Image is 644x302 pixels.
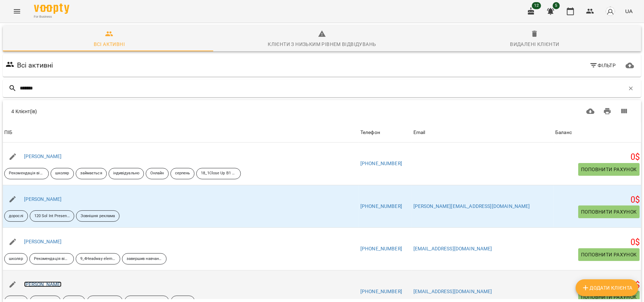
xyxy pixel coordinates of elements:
[175,170,190,176] p: серпень
[150,170,164,176] p: Онлайн
[4,168,49,179] div: Рекомендація від друзів знайомих тощо
[555,128,572,137] div: Sort
[4,128,12,137] div: ПІБ
[109,168,144,179] div: індивідуально
[268,40,376,48] div: Клієнти з низьким рівнем відвідувань
[360,128,411,137] span: Телефон
[413,128,553,137] span: Email
[76,210,120,222] div: Зовнішня реклама
[76,253,120,265] div: 9_4Headway elementary There isare
[616,103,633,120] button: Вигляд колонок
[8,3,25,20] button: Menu
[4,128,12,137] div: Sort
[578,248,640,261] button: Поповнити рахунок
[4,128,358,137] span: ПІБ
[413,289,492,294] a: [EMAIL_ADDRESS][DOMAIN_NAME]
[11,108,309,115] div: 4 Клієнт(ів)
[413,203,530,209] a: [PERSON_NAME][EMAIL_ADDRESS][DOMAIN_NAME]
[113,170,139,176] p: індивідуально
[9,213,23,219] p: дорослі
[578,205,640,218] button: Поповнити рахунок
[581,284,633,292] span: Додати клієнта
[4,210,28,222] div: дорослі
[360,246,402,251] a: [PHONE_NUMBER]
[587,59,619,72] button: Фільтр
[170,168,195,179] div: серпень
[9,170,44,176] p: Рекомендація від друзів знайомих тощо
[553,2,560,9] span: 5
[17,60,53,71] h6: Всі активні
[555,194,640,205] h5: 0 $
[590,61,616,70] span: Фільтр
[599,103,616,120] button: Друк
[581,250,637,259] span: Поповнити рахунок
[555,152,640,163] h5: 0 $
[3,100,641,123] div: Table Toolbar
[605,6,615,16] img: avatar_s.png
[30,210,74,222] div: 120 Sol Int Present Tense ContrastState verbs
[9,256,23,262] p: школяр
[576,279,638,296] button: Додати клієнта
[578,163,640,176] button: Поповнити рахунок
[34,213,70,219] p: 120 Sol Int Present Tense ContrastState verbs
[581,165,637,174] span: Поповнити рахунок
[413,246,492,251] a: [EMAIL_ADDRESS][DOMAIN_NAME]
[24,153,62,159] a: [PERSON_NAME]
[80,256,116,262] p: 9_4Headway elementary There isare
[81,213,115,219] p: Зовнішня реклама
[34,4,69,14] img: Voopty Logo
[127,256,162,262] p: завершив навчання
[413,128,425,137] div: Sort
[4,253,28,265] div: школяр
[360,203,402,209] a: [PHONE_NUMBER]
[76,168,107,179] div: займається
[24,281,62,287] a: [PERSON_NAME]
[625,7,633,15] span: UA
[34,14,69,19] span: For Business
[55,170,69,176] p: школяр
[555,237,640,248] h5: 0 $
[122,253,167,265] div: завершив навчання
[51,168,74,179] div: школяр
[532,2,541,9] span: 12
[146,168,169,179] div: Онлайн
[80,170,102,176] p: займається
[360,161,402,166] a: [PHONE_NUMBER]
[622,5,636,18] button: UA
[510,40,559,48] div: Видалені клієнти
[201,170,236,176] p: 18_1Close Up B1 PrSimplePrContStative verbs
[555,128,640,137] span: Баланс
[555,280,640,291] h5: 0 $
[360,128,380,137] div: Sort
[581,208,637,216] span: Поповнити рахунок
[555,128,572,137] div: Баланс
[24,196,62,202] a: [PERSON_NAME]
[360,128,380,137] div: Телефон
[413,128,425,137] div: Email
[34,256,69,262] p: Рекомендація від друзів знайомих тощо
[24,239,62,244] a: [PERSON_NAME]
[196,168,241,179] div: 18_1Close Up B1 PrSimplePrContStative verbs
[581,293,637,301] span: Поповнити рахунок
[360,289,402,294] a: [PHONE_NUMBER]
[94,40,125,48] div: Всі активні
[29,253,74,265] div: Рекомендація від друзів знайомих тощо
[582,103,599,120] button: Завантажити CSV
